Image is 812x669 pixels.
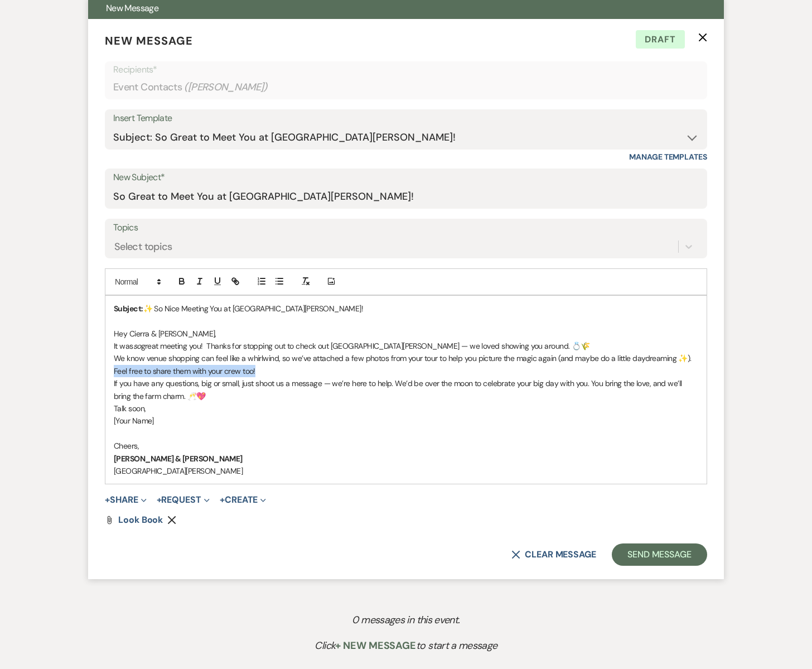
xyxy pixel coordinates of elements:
em: so [133,341,141,351]
span: + [220,495,225,504]
button: Send Message [612,543,707,566]
strong: [PERSON_NAME] & [PERSON_NAME] [114,454,243,464]
p: Click to start a message [114,638,699,654]
p: If you have any questions, big or small, just shoot us a message — we’re here to help. We’d be ov... [114,377,698,402]
div: Select topics [114,239,172,254]
p: 0 messages in this event. [114,612,699,628]
p: ✨ So Nice Meeting You at [GEOGRAPHIC_DATA][PERSON_NAME]! [114,302,698,315]
button: Share [105,495,147,504]
button: Clear message [511,550,596,559]
span: Draft [636,30,685,49]
div: Event Contacts [113,76,699,98]
p: Recipients* [113,62,699,77]
label: New Subject* [113,170,699,186]
span: + [105,495,110,504]
p: We know venue shopping can feel like a whirlwind, so we’ve attached a few photos from your tour t... [114,352,698,377]
p: Talk soon, [114,402,698,415]
span: Look Book [118,514,163,526]
strong: Subject: [114,304,143,314]
span: New Message [106,2,158,14]
div: Insert Template [113,110,699,127]
p: It was great meeting you! Thanks for stopping out to check out [GEOGRAPHIC_DATA][PERSON_NAME] — w... [114,340,698,352]
a: Look Book [118,516,163,524]
a: Manage Templates [629,152,707,162]
p: Hey Cierra & [PERSON_NAME], [114,328,698,340]
button: Request [157,495,210,504]
p: [GEOGRAPHIC_DATA][PERSON_NAME] [114,465,698,477]
button: Create [220,495,266,504]
span: ( [PERSON_NAME] ) [184,80,268,95]
p: [Your Name] [114,415,698,427]
span: New Message [105,33,193,48]
p: Cheers, [114,440,698,452]
span: + [157,495,162,504]
span: + New Message [335,639,416,652]
label: Topics [113,220,699,236]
